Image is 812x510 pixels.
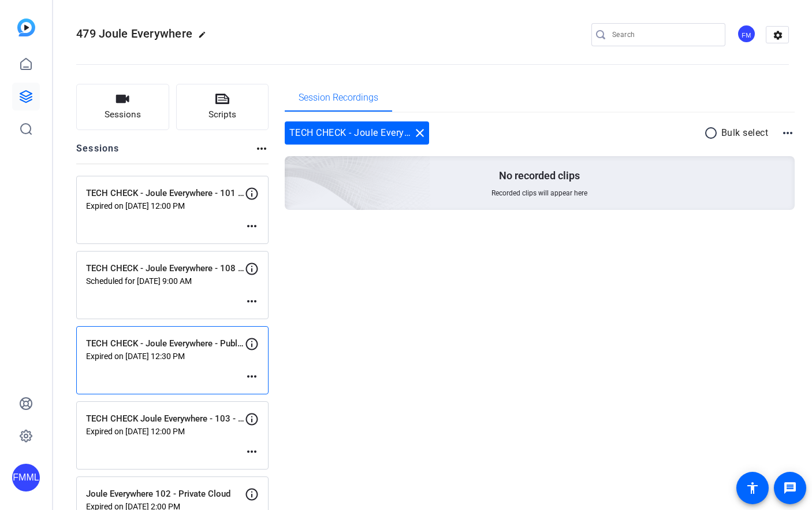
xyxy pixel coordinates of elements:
[86,487,245,501] p: Joule Everywhere 102 - Private Cloud
[105,108,141,121] span: Sessions
[245,294,259,308] mat-icon: more_horiz
[245,445,259,459] mat-icon: more_horiz
[245,219,259,233] mat-icon: more_horiz
[766,27,789,44] mat-icon: settings
[783,481,797,495] mat-icon: message
[86,262,245,275] p: TECH CHECK - Joule Everywhere - 108 - BTP
[781,126,795,140] mat-icon: more_horiz
[737,24,757,45] ngx-avatar: Flying Monkeys Media, LLC
[491,189,587,198] span: Recorded clips will appear here
[176,84,269,130] button: Scripts
[255,142,269,156] mat-icon: more_horiz
[76,27,192,40] span: 479 Joule Everywhere
[86,352,245,361] p: Expired on [DATE] 12:30 PM
[499,169,580,183] p: No recorded clips
[245,369,259,383] mat-icon: more_horiz
[86,201,245,210] p: Expired on [DATE] 12:00 PM
[86,337,245,350] p: TECH CHECK - Joule Everywhere - Public Cloud
[704,126,721,140] mat-icon: radio_button_unchecked
[155,42,431,293] img: embarkstudio-empty-session.png
[612,28,716,42] input: Search
[721,126,769,140] p: Bulk select
[12,464,40,491] div: FMML
[86,427,245,436] p: Expired on [DATE] 12:00 PM
[299,93,378,102] span: Session Recordings
[86,187,245,200] p: TECH CHECK - Joule Everywhere - 101 Public Cloud
[737,24,756,43] div: FM
[86,276,245,286] p: Scheduled for [DATE] 9:00 AM
[76,84,169,130] button: Sessions
[86,412,245,426] p: TECH CHECK Joule Everywhere - 103 - Procurement.
[285,121,429,145] div: TECH CHECK - Joule Everywhere - Public Cloud
[208,108,236,121] span: Scripts
[76,142,120,164] h2: Sessions
[17,19,35,36] img: blue-gradient.svg
[746,481,759,495] mat-icon: accessibility
[413,126,427,140] mat-icon: close
[198,31,212,45] mat-icon: edit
